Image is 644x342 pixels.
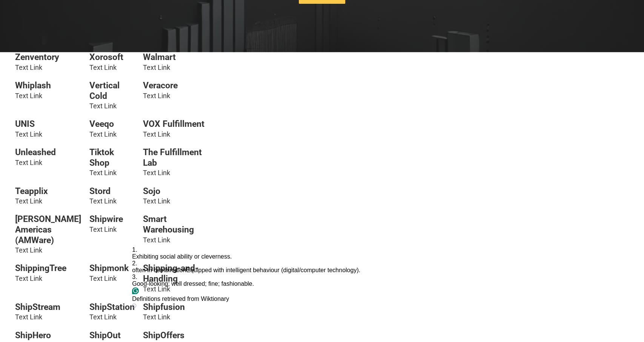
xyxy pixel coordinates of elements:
a: Text Link [15,92,42,100]
h6: Vertical Cold [89,80,135,101]
h6: ShipHero [15,330,81,341]
h6: Tiktok Shop [89,147,135,168]
h6: VOX Fulfillment [143,119,209,129]
a: Text Link [89,225,117,233]
h6: Shipwire [89,214,135,225]
h6: ShipStream [15,302,81,313]
h6: Unleashed [15,147,81,158]
a: Text Link [15,197,42,205]
a: Text Link [15,159,42,166]
a: Text Link [15,313,42,321]
a: Text Link [89,63,117,71]
h6: Walmart [143,52,209,63]
h6: Smart Warehousing [143,214,209,235]
h6: ShippingTree [15,263,81,274]
h6: Sojo [143,186,209,197]
a: Text Link [89,274,117,282]
a: Text Link [143,169,170,177]
a: Text Link [89,313,117,321]
h6: [PERSON_NAME] Americas (AMWare) [15,214,81,245]
h6: Shipmonk [89,263,135,274]
a: Text Link [15,246,42,254]
a: Text Link [143,130,170,138]
h6: ShipOut [89,330,135,341]
a: Text Link [15,63,42,71]
h6: Xorosoft [89,52,135,63]
h6: UNIS [15,119,81,129]
a: Text Link [143,313,170,321]
a: Text Link [89,169,117,177]
h6: The Fulfillment Lab [143,147,209,168]
h6: ShipStation [89,302,135,313]
h6: Whiplash [15,80,81,91]
a: Text Link [15,274,42,282]
h6: Zenventory [15,52,81,63]
a: Text Link [143,236,170,244]
a: Text Link [89,197,117,205]
a: Text Link [143,197,170,205]
h6: Veeqo [89,119,135,129]
a: Text Link [143,63,170,71]
h6: ShipOffers [143,330,209,341]
h6: Veracore [143,80,209,91]
h6: Stord [89,186,135,197]
a: Text Link [89,102,117,110]
a: Text Link [89,130,117,138]
h6: Teapplix [15,186,81,197]
a: Text Link [15,130,42,138]
a: Text Link [143,92,170,100]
